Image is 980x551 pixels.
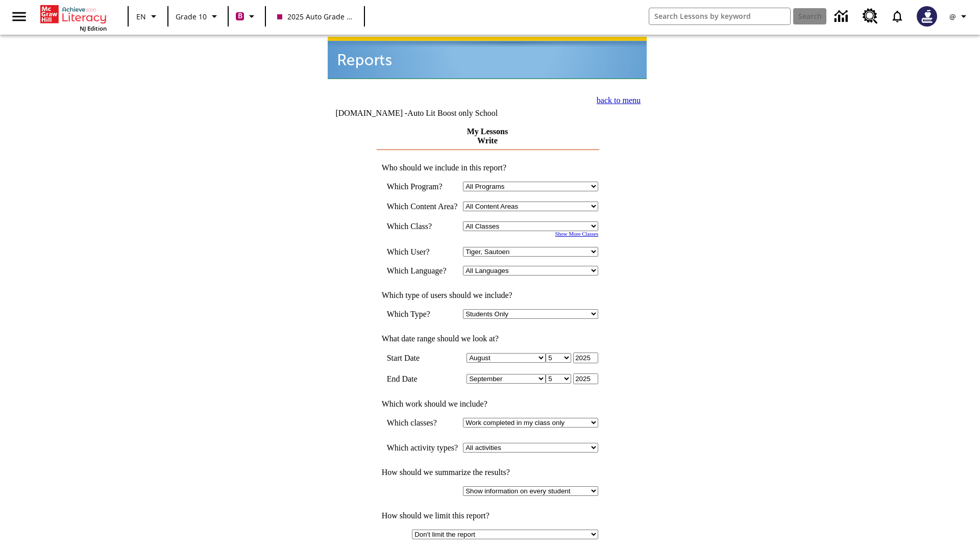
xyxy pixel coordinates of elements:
[377,468,599,477] td: How should we summarize the results?
[232,7,262,26] button: Boost Class color is violet red. Change class color
[911,3,943,30] button: Select a new avatar
[335,109,523,118] td: [DOMAIN_NAME] -
[856,3,884,30] a: Resource Center, Will open in new tab
[80,24,107,32] span: NJ Edition
[136,11,146,22] span: EN
[328,37,647,79] img: header
[377,399,599,409] td: Which work should we include?
[377,511,599,520] td: How should we limit this report?
[4,2,34,32] button: Open side menu
[649,8,790,24] input: search field
[387,309,458,319] td: Which Type?
[828,3,856,31] a: Data Center
[467,127,508,145] a: My Lessons Write
[407,109,498,117] nobr: Auto Lit Boost only School
[917,6,937,27] img: Avatar
[387,373,458,384] td: End Date
[387,266,458,275] td: Which Language?
[377,334,599,343] td: What date range should we look at?
[387,353,458,363] td: Start Date
[943,7,976,26] button: Profile/Settings
[949,11,956,22] span: @
[387,182,458,191] td: Which Program?
[387,202,458,211] nobr: Which Content Area?
[377,163,599,172] td: Who should we include in this report?
[238,10,242,22] span: B
[387,443,458,453] td: Which activity types?
[277,11,353,22] span: 2025 Auto Grade 10
[387,247,458,257] td: Which User?
[132,7,164,26] button: Language: EN, Select a language
[171,7,225,26] button: Grade: Grade 10, Select a grade
[176,11,207,22] span: Grade 10
[40,3,107,32] div: Home
[387,221,458,231] td: Which Class?
[597,96,641,105] a: back to menu
[884,3,911,30] a: Notifications
[387,418,458,428] td: Which classes?
[377,291,599,300] td: Which type of users should we include?
[555,231,599,237] a: Show More Classes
